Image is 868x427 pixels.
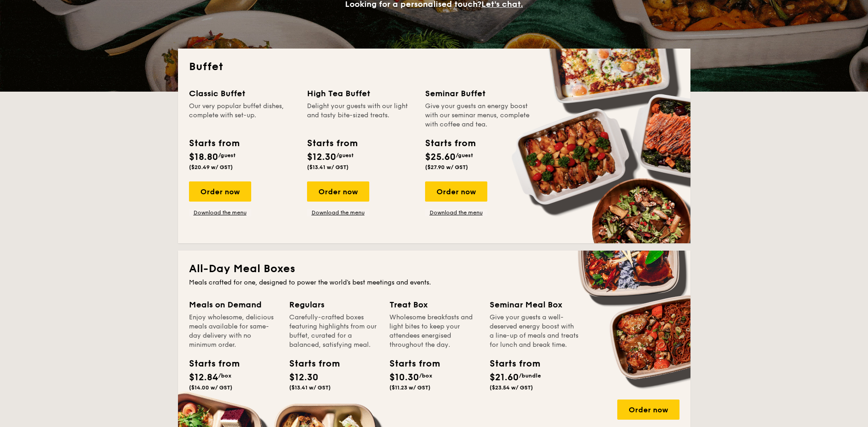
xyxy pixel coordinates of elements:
div: Starts from [307,137,357,150]
h2: All-Day Meal Boxes [189,262,679,276]
div: Seminar Meal Box [490,298,579,311]
div: Meals on Demand [189,298,278,311]
div: Order now [617,400,679,420]
div: Delight your guests with our light and tasty bite-sized treats. [307,102,414,129]
div: Regulars [289,298,378,311]
span: $12.84 [189,372,218,383]
span: $18.80 [189,152,218,163]
div: Order now [425,181,487,202]
div: Order now [189,181,251,202]
h2: Buffet [189,60,679,74]
div: Seminar Buffet [425,87,532,100]
div: Enjoy wholesome, delicious meals available for same-day delivery with no minimum order. [189,313,278,350]
div: Our very popular buffet dishes, complete with set-up. [189,102,296,129]
div: High Tea Buffet [307,87,414,100]
span: ($27.90 w/ GST) [425,164,468,170]
span: $12.30 [289,372,318,383]
div: Treat Box [389,298,479,311]
span: /guest [336,152,354,159]
div: Starts from [389,357,431,371]
span: ($13.41 w/ GST) [307,164,349,170]
div: Starts from [189,357,230,371]
div: Wholesome breakfasts and light bites to keep your attendees energised throughout the day. [389,313,479,350]
span: /box [419,372,432,379]
span: /bundle [519,372,541,379]
span: ($20.49 w/ GST) [189,164,233,170]
div: Starts from [490,357,531,371]
span: $10.30 [389,372,419,383]
span: ($14.00 w/ GST) [189,384,232,391]
span: ($11.23 w/ GST) [389,384,431,391]
span: ($23.54 w/ GST) [490,384,533,391]
a: Download the menu [189,209,251,216]
div: Meals crafted for one, designed to power the world's best meetings and events. [189,278,679,287]
div: Carefully-crafted boxes featuring highlights from our buffet, curated for a balanced, satisfying ... [289,313,378,350]
a: Download the menu [425,209,487,216]
span: ($13.41 w/ GST) [289,384,331,391]
div: Give your guests an energy boost with our seminar menus, complete with coffee and tea. [425,102,532,129]
div: Classic Buffet [189,87,296,100]
span: $25.60 [425,152,456,163]
span: $12.30 [307,152,336,163]
span: /box [218,372,232,379]
div: Order now [307,181,369,202]
span: $21.60 [490,372,519,383]
span: /guest [218,152,236,159]
div: Starts from [289,357,330,371]
div: Starts from [189,137,239,150]
div: Give your guests a well-deserved energy boost with a line-up of meals and treats for lunch and br... [490,313,579,350]
div: Starts from [425,137,475,150]
span: /guest [456,152,473,159]
a: Download the menu [307,209,369,216]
